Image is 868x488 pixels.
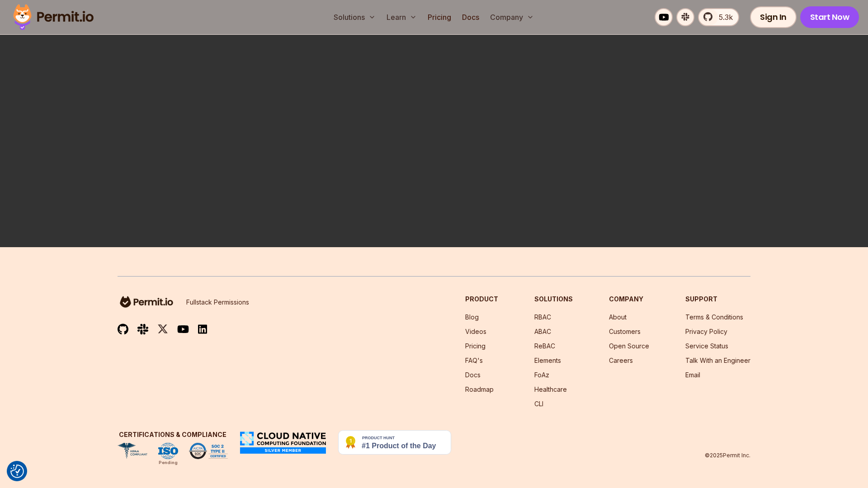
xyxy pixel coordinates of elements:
[465,313,479,321] a: Blog
[609,357,633,364] a: Careers
[118,430,228,439] h3: Certifications & Compliance
[186,298,249,307] p: Fullstack Permissions
[534,342,555,350] a: ReBAC
[465,328,486,335] a: Videos
[118,295,175,309] img: logo
[534,357,561,364] a: Elements
[685,342,728,350] a: Service Status
[118,443,147,459] img: HIPAA
[698,8,739,26] a: 5.3k
[9,2,98,33] img: Permit logo
[158,443,178,459] img: ISO
[198,324,207,334] img: linkedin
[338,430,451,455] img: Permit.io - Never build permissions again | Product Hunt
[189,443,228,459] img: SOC
[534,371,549,379] a: FoAz
[137,323,148,335] img: slack
[177,324,189,334] img: youtube
[118,324,128,335] img: github
[685,328,727,335] a: Privacy Policy
[685,357,750,364] a: Talk With an Engineer
[465,357,483,364] a: FAQ's
[750,6,797,28] a: Sign In
[609,295,649,304] h3: Company
[534,313,551,321] a: RBAC
[534,295,573,304] h3: Solutions
[685,371,700,379] a: Email
[609,328,641,335] a: Customers
[486,8,538,26] button: Company
[465,385,494,393] a: Roadmap
[465,371,481,379] a: Docs
[157,324,168,335] img: twitter
[10,465,24,478] button: Consent Preferences
[534,385,567,393] a: Healthcare
[685,295,750,304] h3: Support
[609,342,649,350] a: Open Source
[465,295,498,304] h3: Product
[330,8,379,26] button: Solutions
[10,465,24,478] img: Revisit consent button
[713,12,733,23] span: 5.3k
[705,452,750,459] p: © 2025 Permit Inc.
[609,313,627,321] a: About
[465,342,486,350] a: Pricing
[534,328,551,335] a: ABAC
[800,6,859,28] a: Start Now
[383,8,420,26] button: Learn
[685,313,743,321] a: Terms & Conditions
[424,8,455,26] a: Pricing
[534,400,543,408] a: CLI
[458,8,483,26] a: Docs
[159,459,178,466] div: Pending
